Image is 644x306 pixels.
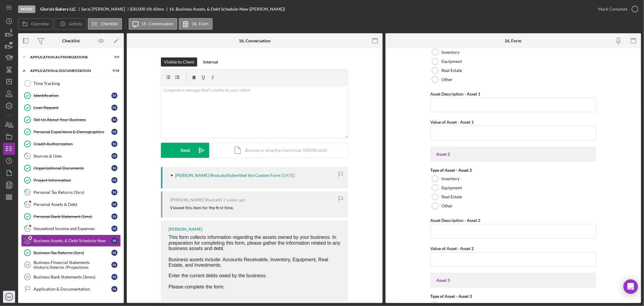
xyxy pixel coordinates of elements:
[170,205,234,210] div: Viewed this item for the first time.
[111,201,117,207] div: S S
[441,77,453,82] label: Other
[34,275,111,279] div: Business Bank Statements (3mos)
[27,154,29,158] tspan: 9
[34,166,111,171] div: Organizational Documents
[21,162,121,174] a: Organizational DocumentsSS
[34,190,111,195] div: Personal Tax Returns (3yrs)
[111,93,117,99] div: S S
[146,7,152,11] div: 6 %
[111,105,117,111] div: S S
[26,202,29,206] tspan: 13
[111,117,117,123] div: S S
[111,274,117,280] div: S S
[169,7,285,11] div: 16. Business Assets, & Debt Schedule-New ([PERSON_NAME])
[179,18,213,30] button: 16. Form
[34,202,111,207] div: Personal Assets & Debt
[21,259,121,271] a: 18Business Financial Statements Historic/Interim /ProjectionsSS
[598,3,627,15] div: Mark Complete
[441,68,462,73] label: Real Estate
[21,114,121,126] a: Tell Us About Your BusinessSS
[142,21,174,26] label: 16. Conversation
[111,129,117,135] div: S S
[164,57,194,67] div: Visible to Client
[108,69,119,73] div: 9 / 18
[111,238,117,244] div: S S
[81,7,130,11] div: Sarai [PERSON_NAME]
[430,119,474,125] label: Value of Asset - Asset 1
[130,6,146,11] span: $30,000
[34,81,120,86] div: Time Tracking
[239,38,271,43] div: 16. Conversation
[34,142,111,146] div: Credit Authorization
[430,168,596,173] div: Type of Asset - Asset 2
[34,129,111,134] div: Personal Experience & Demographics
[181,143,190,158] div: Send
[21,90,121,102] a: IdentificationSS
[21,77,121,90] a: Time Tracking
[40,7,76,11] b: Gloria's Bakery LLC
[111,153,117,159] div: S S
[26,226,29,230] tspan: 15
[168,227,202,232] div: [PERSON_NAME]
[30,55,104,59] div: Application Authorizations
[34,250,111,255] div: Business Tax Returns (3yrs)
[21,138,121,150] a: Credit AuthorizationSS
[441,176,460,181] label: Inventory
[21,102,121,114] a: Loan RequestSS
[170,197,222,202] div: [PERSON_NAME] Ilhuicatzi
[101,21,118,26] label: Checklist
[25,275,29,279] tspan: 19
[54,18,86,30] button: Activity
[161,57,197,67] button: Visible to Client
[111,226,117,232] div: S S
[441,50,460,55] label: Inventory
[153,7,164,11] div: 60 mo
[111,213,117,220] div: S S
[436,278,590,283] div: Asset 3
[3,291,15,303] button: MK
[111,286,117,292] div: S S
[30,69,104,73] div: Application & Documentation
[18,18,53,30] button: Overview
[21,247,121,259] a: Business Tax Returns (3yrs)SS
[26,239,30,243] tspan: 16
[168,235,340,268] span: This form collects information regarding the assets owned by your business. In preparation for co...
[436,152,590,157] div: Asset 2
[21,174,121,186] a: Project InformationSS
[441,59,462,64] label: Equipment
[34,260,111,270] div: Business Financial Statements Historic/Interim /Projections
[623,279,638,294] div: Open Intercom Messenger
[111,262,117,268] div: S S
[34,117,111,122] div: Tell Us About Your Business
[21,210,121,223] a: Personal Bank Statement (1mo)SS
[21,150,121,162] a: 9Sources & UsesSS
[108,55,119,59] div: 5 / 5
[505,38,522,43] div: 16. Form
[69,21,82,26] label: Activity
[31,21,49,26] label: Overview
[592,3,641,15] button: Mark Complete
[111,141,117,147] div: S S
[34,93,111,98] div: Identification
[34,226,111,231] div: Household Income and Expenses
[34,238,111,243] div: Business Assets, & Debt Schedule-New
[175,173,280,178] div: [PERSON_NAME] Ilhuicatzi Submitted the Custom Form
[34,287,111,291] div: Application & Documentation
[111,177,117,183] div: S S
[430,294,596,299] div: Type of Asset - Asset 3
[200,57,221,67] button: Internal
[34,105,111,110] div: Loan Request
[430,91,480,96] label: Asset Description - Asset 1
[441,194,462,199] label: Real Estate
[34,178,111,183] div: Project Information
[21,283,121,295] a: Application & DocumentationSS
[111,165,117,171] div: S S
[25,263,29,267] tspan: 18
[18,5,35,13] div: Intake
[192,21,209,26] label: 16. Form
[62,38,80,43] div: Checklist
[430,218,480,223] label: Asset Description - Asset 2
[441,203,453,208] label: Other
[21,186,121,198] a: 12Personal Tax Returns (3yrs)SS
[111,250,117,256] div: S S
